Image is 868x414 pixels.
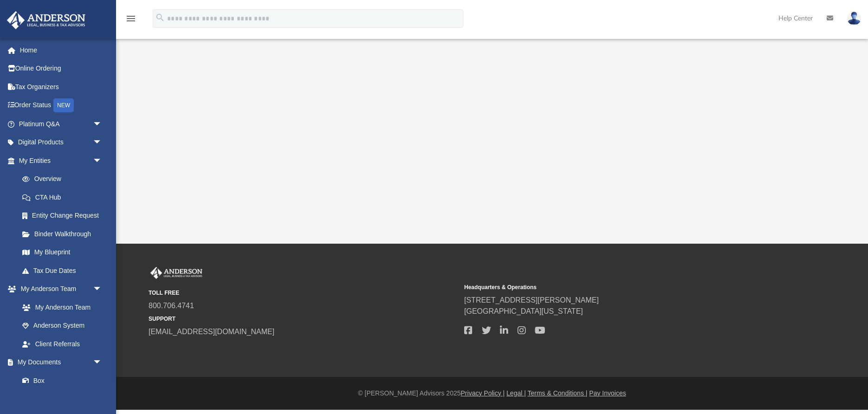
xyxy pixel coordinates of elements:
[93,280,111,299] span: arrow_drop_down
[149,289,458,297] small: TOLL FREE
[6,78,116,96] a: Tax Organizers
[13,371,107,390] a: Box
[125,13,136,24] i: menu
[93,115,111,134] span: arrow_drop_down
[464,283,773,291] small: Headquarters & Operations
[93,133,111,152] span: arrow_drop_down
[13,317,111,335] a: Anderson System
[13,225,116,243] a: Binder Walkthrough
[155,13,165,23] i: search
[6,151,116,170] a: My Entitiesarrow_drop_down
[506,389,526,397] a: Legal |
[149,315,458,323] small: SUPPORT
[847,12,861,25] img: User Pic
[528,389,588,397] a: Terms & Conditions |
[6,353,111,372] a: My Documentsarrow_drop_down
[6,133,116,152] a: Digital Productsarrow_drop_down
[13,243,111,262] a: My Blueprint
[6,59,116,78] a: Online Ordering
[6,280,111,298] a: My Anderson Teamarrow_drop_down
[149,328,274,336] a: [EMAIL_ADDRESS][DOMAIN_NAME]
[6,115,116,133] a: Platinum Q&Aarrow_drop_down
[461,389,505,397] a: Privacy Policy |
[149,302,194,310] a: 800.706.4741
[464,296,599,304] a: [STREET_ADDRESS][PERSON_NAME]
[13,298,107,317] a: My Anderson Team
[93,353,111,372] span: arrow_drop_down
[6,96,116,115] a: Order StatusNEW
[93,151,111,170] span: arrow_drop_down
[464,307,583,315] a: [GEOGRAPHIC_DATA][US_STATE]
[13,188,116,207] a: CTA Hub
[149,267,204,279] img: Anderson Advisors Platinum Portal
[53,98,74,112] div: NEW
[13,170,116,188] a: Overview
[13,335,111,353] a: Client Referrals
[13,207,116,225] a: Entity Change Request
[4,11,88,29] img: Anderson Advisors Platinum Portal
[116,388,868,398] div: © [PERSON_NAME] Advisors 2025
[125,18,136,24] a: menu
[589,389,626,397] a: Pay Invoices
[13,261,116,280] a: Tax Due Dates
[6,41,116,59] a: Home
